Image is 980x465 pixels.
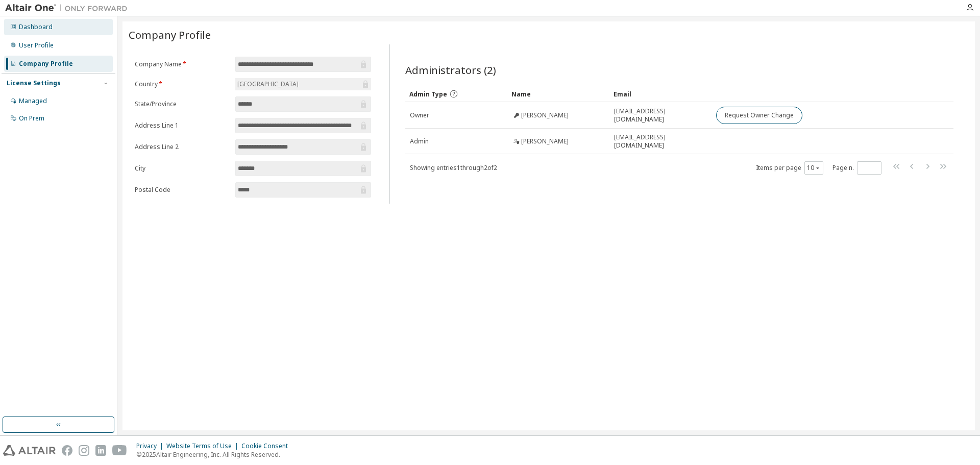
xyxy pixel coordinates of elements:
[166,442,241,450] div: Website Terms of Use
[410,111,429,119] span: Owner
[19,23,53,31] div: Dashboard
[241,442,294,450] div: Cookie Consent
[135,60,229,68] label: Company Name
[716,107,802,124] button: Request Owner Change
[19,97,47,105] div: Managed
[235,78,371,90] div: [GEOGRAPHIC_DATA]
[521,137,569,145] span: [PERSON_NAME]
[832,161,881,175] span: Page n.
[19,41,54,50] div: User Profile
[614,86,707,102] div: Email
[405,63,496,77] span: Administrators (2)
[95,445,106,456] img: linkedin.svg
[511,86,605,102] div: Name
[135,80,229,88] label: Country
[7,79,61,87] div: License Settings
[135,143,229,151] label: Address Line 2
[3,445,56,456] img: altair_logo.svg
[521,111,569,119] span: [PERSON_NAME]
[79,445,89,456] img: instagram.svg
[112,445,127,456] img: youtube.svg
[19,60,73,68] div: Company Profile
[807,164,821,172] button: 10
[135,186,229,194] label: Postal Code
[614,133,707,150] span: [EMAIL_ADDRESS][DOMAIN_NAME]
[136,442,166,450] div: Privacy
[614,107,707,124] span: [EMAIL_ADDRESS][DOMAIN_NAME]
[135,100,229,108] label: State/Province
[409,90,447,99] span: Admin Type
[135,121,229,130] label: Address Line 1
[136,450,294,459] p: © 2025 Altair Engineering, Inc. All Rights Reserved.
[5,3,133,13] img: Altair One
[236,79,300,90] div: [GEOGRAPHIC_DATA]
[135,164,229,173] label: City
[19,114,44,123] div: On Prem
[410,163,497,172] span: Showing entries 1 through 2 of 2
[756,161,823,175] span: Items per page
[410,137,429,145] span: Admin
[62,445,72,456] img: facebook.svg
[129,28,211,42] span: Company Profile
